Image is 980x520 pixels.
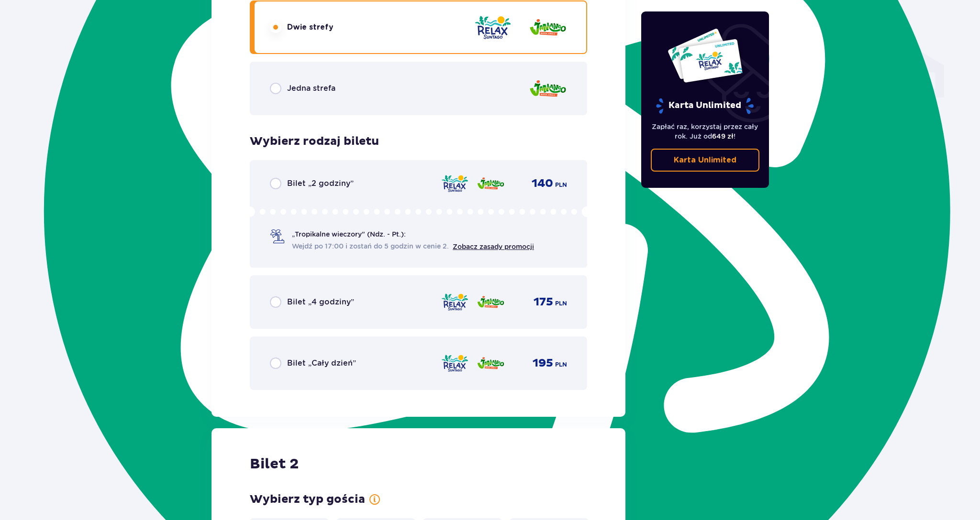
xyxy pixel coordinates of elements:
span: 195 [533,356,553,370]
h2: Bilet 2 [250,455,299,473]
img: Relax [474,14,512,41]
span: Bilet „Cały dzień” [287,358,356,368]
span: PLN [555,360,567,369]
span: 140 [532,176,553,191]
span: Dwie strefy [287,22,334,32]
span: PLN [555,181,567,189]
img: Jamango [477,353,505,373]
span: PLN [555,299,567,308]
span: Bilet „2 godziny” [287,178,354,189]
span: 175 [534,295,553,309]
a: Karta Unlimited [651,149,760,172]
span: 649 zł [712,132,734,140]
span: Bilet „4 godziny” [287,297,354,307]
a: Zobacz zasady promocji [453,243,534,250]
h3: Wybierz typ gościa [250,492,365,507]
span: Jedna strefa [287,83,335,94]
img: Relax [441,353,469,373]
img: Jamango [477,292,505,312]
h3: Wybierz rodzaj biletu [250,134,379,149]
img: Jamango [529,14,567,41]
span: Wejdź po 17:00 i zostań do 5 godzin w cenie 2. [292,241,449,251]
p: Karta Unlimited [655,97,755,114]
img: Relax [441,173,469,194]
img: Relax [441,292,469,312]
p: Zapłać raz, korzystaj przez cały rok. Już od ! [651,122,760,141]
img: Dwie karty całoroczne do Suntago z napisem 'UNLIMITED RELAX', na białym tle z tropikalnymi liśćmi... [667,28,743,83]
span: „Tropikalne wieczory" (Ndz. - Pt.): [292,229,406,239]
img: Jamango [477,173,505,194]
p: Karta Unlimited [674,155,736,165]
img: Jamango [529,75,567,102]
